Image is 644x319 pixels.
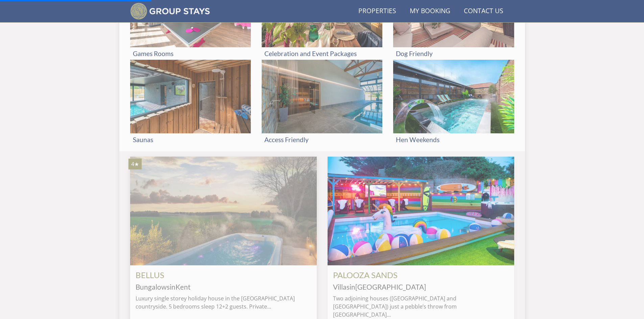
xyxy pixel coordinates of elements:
[355,283,426,291] a: [GEOGRAPHIC_DATA]
[264,136,380,143] h3: Access Friendly
[461,4,506,19] a: Contact Us
[262,60,382,146] a: 'Access Friendly' - Large Group Accommodation Holiday Ideas Access Friendly
[333,283,509,291] h4: in
[333,270,398,280] a: PALOOZA SANDS
[396,136,511,143] h3: Hen Weekends
[130,157,317,265] a: 4★
[328,157,514,265] img: Palooza-sands-cornwall-group-accommodation-by-the-sea-sleeps-24.original.JPG
[130,3,210,20] img: Group Stays
[393,60,514,146] a: 'Hen Weekends' - Large Group Accommodation Holiday Ideas Hen Weekends
[131,160,139,168] span: BELLUS has a 4 star rating under the Quality in Tourism Scheme
[264,50,380,57] h3: Celebration and Event Packages
[136,270,164,280] a: BELLUS
[356,4,399,19] a: Properties
[407,4,453,19] a: My Booking
[333,294,509,319] p: Two adjoining houses ([GEOGRAPHIC_DATA] and [GEOGRAPHIC_DATA]) just a pebble’s throw from [GEOGRA...
[130,157,317,265] img: Bellus-kent-large-group-holiday-home-sleeps-13.original.jpg
[393,60,514,133] img: 'Hen Weekends' - Large Group Accommodation Holiday Ideas
[136,283,311,291] h4: in
[333,283,350,291] a: Villas
[136,283,170,291] a: Bungalows
[262,60,382,133] img: 'Access Friendly' - Large Group Accommodation Holiday Ideas
[133,50,248,57] h3: Games Rooms
[175,283,191,291] a: Kent
[130,60,251,133] img: 'Saunas' - Large Group Accommodation Holiday Ideas
[396,50,511,57] h3: Dog Friendly
[133,136,248,143] h3: Saunas
[130,60,251,146] a: 'Saunas' - Large Group Accommodation Holiday Ideas Saunas
[136,294,311,311] p: Luxury single storey holiday house in the [GEOGRAPHIC_DATA] countryside. 5 bedrooms sleep 12+2 gu...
